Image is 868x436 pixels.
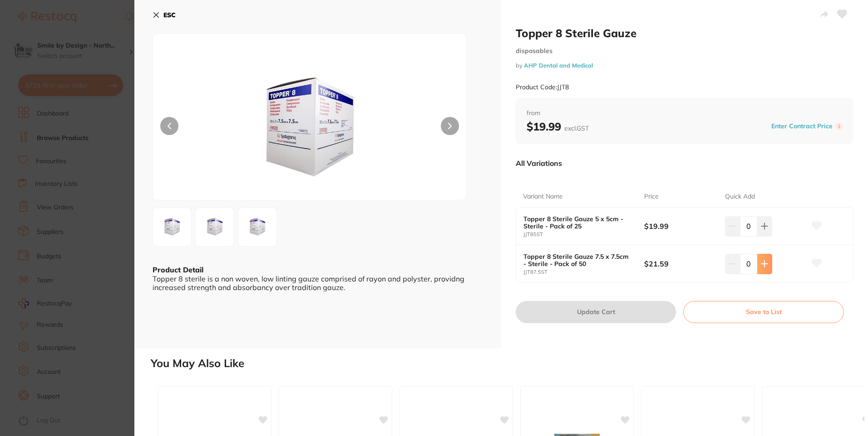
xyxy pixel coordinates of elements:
[153,265,203,274] b: Product Detail
[151,357,864,370] h2: You May Also Like
[156,211,188,243] img: LWpwZy01OTE1MA
[835,123,843,130] label: i
[523,253,632,267] b: Topper 8 Sterile Gauze 7.5 x 7.5cm - Sterile - Pack of 50
[523,215,632,230] b: Topper 8 Sterile Gauze 5 x 5cm - Sterile - Pack of 25
[644,259,717,269] b: $21.59
[523,192,563,201] p: Variant Name
[524,62,593,69] a: AHP Dental and Medical
[527,120,589,133] b: $19.99
[216,57,404,200] img: LWpwZy01OTE1MA
[683,301,844,323] button: Save to List
[516,26,853,40] h2: Topper 8 Sterile Gauze
[516,159,562,168] p: All Variations
[564,124,589,132] span: excl. GST
[198,211,231,243] img: LWpwZy01OTE1MQ
[516,301,676,323] button: Update Cart
[516,62,853,69] small: by
[523,269,644,275] small: JJT87.5ST
[523,232,644,237] small: JJT85ST
[527,109,843,118] span: from
[725,192,755,201] p: Quick Add
[516,83,569,91] small: Product Code: JJT8
[241,211,274,243] img: LWpwZy01OTE1Mg
[644,192,659,201] p: Price
[644,221,717,231] b: $19.99
[769,122,835,131] button: Enter Contract Price
[153,7,176,23] button: ESC
[516,47,853,55] small: disposables
[153,275,483,291] div: Topper 8 sterile is a non woven, low linting gauze comprised of rayon and polyster, providng incr...
[163,11,176,19] b: ESC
